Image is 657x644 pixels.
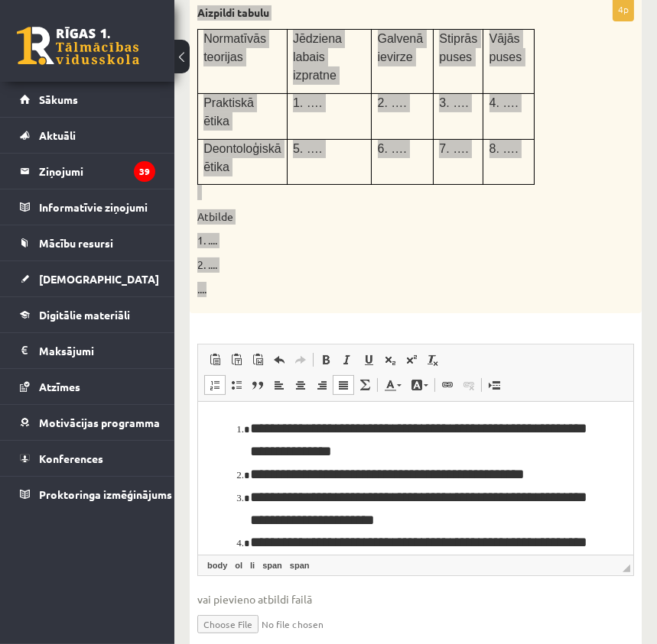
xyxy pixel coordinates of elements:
span: Atzīmes [39,380,80,393]
a: Atsaistīt [458,375,480,395]
a: Ziņojumi39 [20,154,155,189]
a: Informatīvie ziņojumi [20,189,155,225]
span: [DEMOGRAPHIC_DATA] [39,272,159,286]
span: Sākums [39,92,78,106]
a: Apakšraksts [379,350,401,370]
span: Praktiskā ētika [203,96,254,128]
a: span elements [287,558,313,572]
a: [DEMOGRAPHIC_DATA] [20,261,155,296]
span: Vājās puses [489,32,522,63]
span: 3. …. [439,96,468,109]
a: Teksta krāsa [379,375,406,395]
a: Noņemt stilus [422,350,444,370]
p: .... [197,282,558,297]
a: Math [354,375,376,395]
p: 1. .... [197,233,558,248]
a: Centrēti [290,375,311,395]
a: ol elements [232,558,246,572]
span: 6. …. [378,142,407,155]
p: Atbilde [197,209,558,225]
span: 2. …. [378,96,407,109]
a: Ievietot/noņemt sarakstu ar aizzīmēm [226,375,247,395]
a: Maksājumi [20,333,155,368]
a: Atcelt (vadīšanas taustiņš+Z) [268,350,290,370]
a: Izlīdzināt pa kreisi [268,375,290,395]
a: Slīpraksts (vadīšanas taustiņš+I) [337,350,358,370]
i: 39 [134,161,155,182]
legend: Ziņojumi [39,154,155,189]
span: 5. …. [293,142,322,155]
a: Izlīdzināt pa labi [311,375,333,395]
p: 2. .... [197,257,558,273]
span: Mērogot [623,565,630,572]
span: Galvenā ievirze [378,32,424,63]
a: Ievietot/noņemt numurētu sarakstu [204,375,226,395]
a: Motivācijas programma [20,405,155,440]
a: Ievietot no Worda [247,350,268,370]
a: Saite (vadīšanas taustiņš+K) [437,375,458,395]
span: Motivācijas programma [39,416,160,429]
body: Bagātinātā teksta redaktors, wiswyg-editor-user-answer-47434006668820 [15,15,420,335]
a: Treknraksts (vadīšanas taustiņš+B) [315,350,337,370]
span: Aktuāli [39,128,76,142]
a: li elements [247,558,258,572]
a: Pasvītrojums (vadīšanas taustiņš+U) [358,350,379,370]
span: Mācību resursi [39,236,113,250]
a: Atkārtot (vadīšanas taustiņš+Y) [290,350,311,370]
a: Rīgas 1. Tālmācības vidusskola [17,27,139,65]
a: Atzīmes [20,369,155,404]
a: Izlīdzināt malas [333,375,354,395]
span: Digitālie materiāli [39,308,130,322]
a: span elements [259,558,285,572]
span: Jēdziena labais izpratne [293,32,342,82]
a: Fona krāsa [406,375,433,395]
a: Aktuāli [20,118,155,153]
a: Bloka citāts [247,375,268,395]
a: body elements [204,558,230,572]
strong: Aizpildi tabulu [197,5,269,19]
a: Ievietot kā vienkāršu tekstu (vadīšanas taustiņš+pārslēgšanas taustiņš+V) [226,350,247,370]
a: Digitālie materiāli [20,297,155,332]
span: vai pievieno atbildi failā [197,591,634,607]
span: 7. …. [439,142,468,155]
a: Konferences [20,441,155,476]
legend: Informatīvie ziņojumi [39,189,155,225]
span: Proktoringa izmēģinājums [39,487,172,501]
span: 1. …. [293,96,322,109]
span: Normatīvās teorijas [203,32,266,63]
a: Proktoringa izmēģinājums [20,477,155,512]
a: Ievietot lapas pārtraukumu drukai [483,375,505,395]
iframe: Bagātinātā teksta redaktors, wiswyg-editor-user-answer-47434006668820 [198,402,633,555]
a: Augšraksts [401,350,422,370]
span: 8. …. [489,142,519,155]
legend: Maksājumi [39,333,155,368]
span: 4. …. [489,96,519,109]
a: Sākums [20,82,155,117]
span: Stiprās puses [439,32,477,63]
a: Ielīmēt (vadīšanas taustiņš+V) [204,350,226,370]
span: Deontoloģiskā ētika [203,142,281,173]
a: Mācību resursi [20,225,155,261]
span: Konferences [39,451,103,465]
